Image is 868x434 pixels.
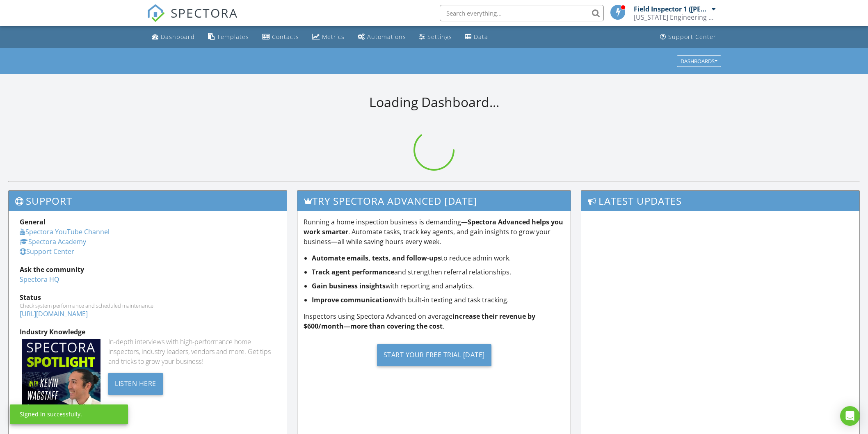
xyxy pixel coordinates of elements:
[20,302,276,309] div: Check system performance and scheduled maintenance.
[312,281,386,290] strong: Gain business insights
[677,55,721,67] button: Dashboards
[304,338,564,372] a: Start Your Free Trial [DATE]
[354,30,409,45] a: Automations (Basic)
[304,312,535,331] strong: increase their revenue by $600/month—more than covering the cost
[634,5,710,13] div: Field Inspector 1 ([PERSON_NAME])
[108,379,163,388] a: Listen Here
[377,344,491,366] div: Start Your Free Trial [DATE]
[427,33,452,41] div: Settings
[312,254,441,263] strong: Automate emails, texts, and follow-ups
[205,30,252,45] a: Templates
[171,4,238,21] span: SPECTORA
[161,33,195,41] div: Dashboard
[259,30,302,45] a: Contacts
[272,33,299,41] div: Contacts
[20,227,110,236] a: Spectora YouTube Channel
[20,292,276,302] div: Status
[312,253,564,263] li: to reduce admin work.
[304,311,564,331] p: Inspectors using Spectora Advanced on average .
[668,33,716,41] div: Support Center
[681,58,717,64] div: Dashboards
[304,217,564,247] p: Running a home inspection business is demanding— . Automate tasks, track key agents, and gain ins...
[474,33,488,41] div: Data
[581,191,859,211] h3: Latest Updates
[312,267,394,276] strong: Track agent performance
[20,237,86,246] a: Spectora Academy
[657,30,720,45] a: Support Center
[309,30,348,45] a: Metrics
[322,33,345,41] div: Metrics
[634,13,716,21] div: Florida Engineering LLC
[22,339,101,418] img: Spectoraspolightmain
[147,11,238,28] a: SPECTORA
[312,281,564,291] li: with reporting and analytics.
[840,406,860,426] div: Open Intercom Messenger
[312,295,393,304] strong: Improve communication
[440,5,604,21] input: Search everything...
[312,267,564,277] li: and strengthen referral relationships.
[20,275,59,284] a: Spectora HQ
[148,30,198,45] a: Dashboard
[416,30,455,45] a: Settings
[462,30,491,45] a: Data
[20,309,88,318] a: [URL][DOMAIN_NAME]
[312,295,564,305] li: with built-in texting and task tracking.
[20,327,276,337] div: Industry Knowledge
[9,191,287,211] h3: Support
[20,217,46,226] strong: General
[108,337,276,366] div: In-depth interviews with high-performance home inspectors, industry leaders, vendors and more. Ge...
[20,247,74,256] a: Support Center
[20,265,276,274] div: Ask the community
[304,217,563,236] strong: Spectora Advanced helps you work smarter
[217,33,249,41] div: Templates
[297,191,571,211] h3: Try spectora advanced [DATE]
[20,410,82,418] div: Signed in successfully.
[367,33,406,41] div: Automations
[147,4,165,22] img: The Best Home Inspection Software - Spectora
[108,373,163,395] div: Listen Here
